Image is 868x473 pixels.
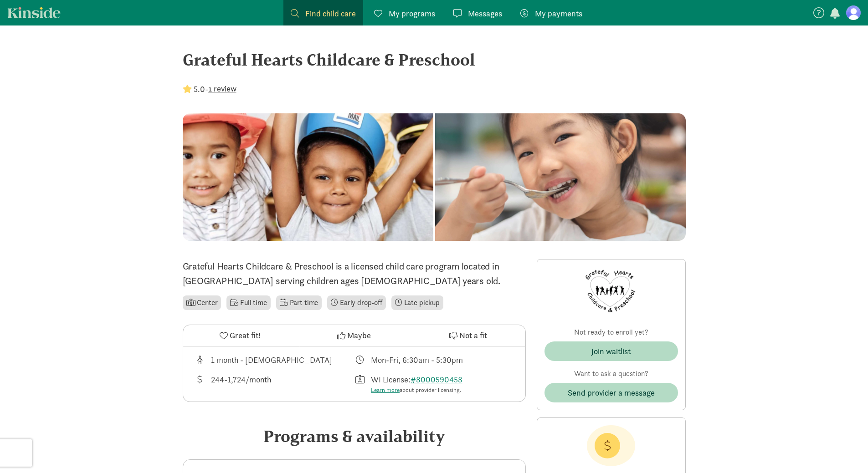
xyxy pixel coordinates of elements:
button: 1 review [208,82,236,95]
button: Join waitlist [544,341,678,361]
img: Provider logo [584,267,638,316]
li: Early drop-off [327,295,386,310]
button: Maybe [297,325,411,346]
span: My payments [535,7,582,20]
span: Great fit! [230,329,261,341]
div: 1 month - [DEMOGRAPHIC_DATA] [211,354,332,366]
a: Kinside [7,7,61,18]
button: Not a fit [411,325,525,346]
p: Not ready to enroll yet? [544,327,678,338]
span: Send provider a message [568,387,655,399]
li: Full time [226,295,270,310]
div: Grateful Hearts Childcare & Preschool [183,47,686,72]
span: Maybe [347,329,371,341]
p: Grateful Hearts Childcare & Preschool is a licensed child care program located in [GEOGRAPHIC_DAT... [183,259,526,288]
li: Late pickup [391,295,443,310]
button: Send provider a message [544,383,678,402]
li: Center [183,295,221,310]
div: WI License: [371,373,466,395]
div: about provider licensing. [371,386,466,395]
div: Mon-Fri, 6:30am - 5:30pm [371,354,463,366]
a: #8000590458 [411,374,462,385]
div: Class schedule [354,354,514,366]
button: Great fit! [183,325,297,346]
span: Not a fit [459,329,487,341]
li: Part time [276,295,322,310]
div: - [183,83,236,95]
strong: 5.0 [194,84,205,94]
div: License number [354,373,514,395]
div: Average tuition for this program [194,373,354,395]
span: My programs [389,7,435,20]
p: Want to ask a question? [544,368,678,379]
div: 244-1,724/month [211,373,271,395]
div: Join waitlist [591,345,631,357]
span: Find child care [305,7,356,20]
div: Programs & availability [183,424,526,448]
span: Messages [468,7,502,20]
div: Age range for children that this provider cares for [194,354,354,366]
a: Learn more [371,386,400,394]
